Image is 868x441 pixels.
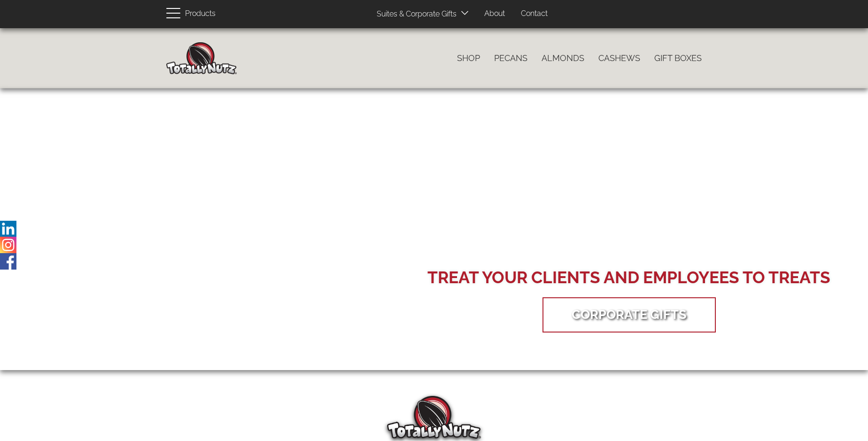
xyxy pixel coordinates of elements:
[487,48,535,68] a: Pecans
[450,48,487,68] a: Shop
[514,5,555,23] a: Contact
[591,48,647,68] a: Cashews
[370,5,459,23] a: Suites & Corporate Gifts
[427,266,830,289] div: Treat your Clients and Employees to Treats
[535,48,591,68] a: Almonds
[185,7,216,21] span: Products
[558,300,701,329] a: Corporate Gifts
[166,42,237,74] img: Home
[387,396,481,439] img: Totally Nutz Logo
[477,5,512,23] a: About
[647,48,709,68] a: Gift Boxes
